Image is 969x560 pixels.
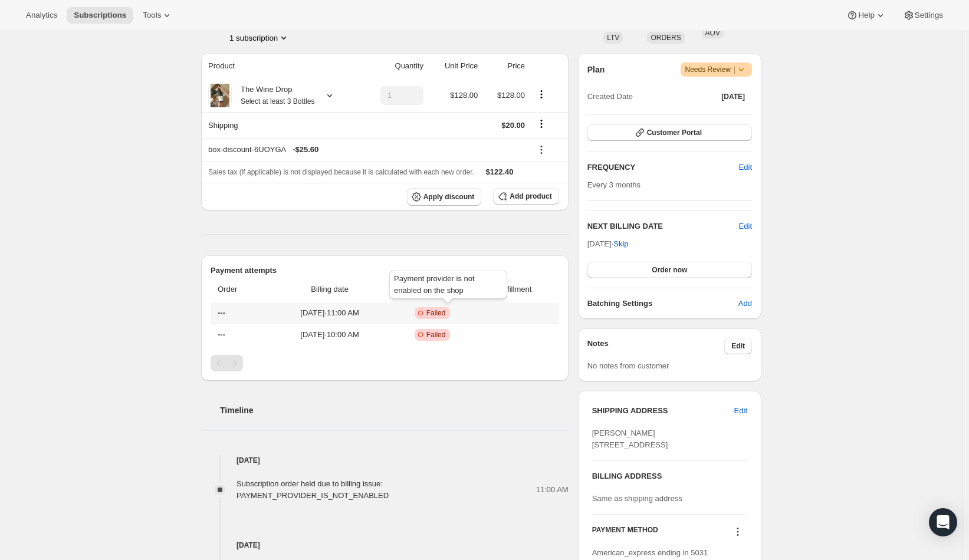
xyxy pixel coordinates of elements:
[732,158,759,177] button: Edit
[426,330,446,340] span: Failed
[229,32,290,44] button: Product actions
[501,121,525,130] span: $20.00
[271,307,389,319] span: [DATE] · 11:00 AM
[481,53,528,79] th: Price
[536,484,569,496] span: 11:00 AM
[592,470,747,482] h3: BILLING ADDRESS
[734,65,735,74] span: |
[271,329,389,341] span: [DATE] · 10:00 AM
[587,180,640,189] span: Every 3 months
[592,494,682,503] span: Same as shipping address
[652,265,687,275] span: Order now
[587,220,739,232] h2: NEXT BILLING DATE
[218,330,225,339] span: ---
[143,11,161,20] span: Tools
[220,404,569,416] h2: Timeline
[858,11,874,20] span: Help
[477,284,552,295] span: Fulfillment
[74,11,126,20] span: Subscriptions
[532,117,551,130] button: Shipping actions
[647,128,702,137] span: Customer Portal
[201,53,359,79] th: Product
[208,168,474,176] span: Sales tax (if applicable) is not displayed because it is calculated with each new order.
[651,34,681,42] span: ORDERS
[493,188,559,205] button: Add product
[532,88,551,101] button: Product actions
[587,162,739,173] h2: FREQUENCY
[19,7,64,24] button: Analytics
[727,401,754,420] button: Edit
[587,338,725,354] h3: Notes
[587,239,629,248] span: [DATE] ·
[587,361,669,370] span: No notes from customer
[734,405,747,417] span: Edit
[587,91,633,103] span: Created Date
[738,298,752,309] span: Add
[721,92,745,101] span: [DATE]
[510,192,551,201] span: Add product
[208,144,525,156] div: box-discount-6UOYGA
[26,11,57,20] span: Analytics
[201,539,569,551] h4: [DATE]
[839,7,893,24] button: Help
[731,294,759,313] button: Add
[739,162,752,173] span: Edit
[896,7,950,24] button: Settings
[241,97,314,106] small: Select at least 3 Bottles
[293,144,318,156] span: - $25.60
[211,355,559,371] nav: Pagination
[587,262,752,278] button: Order now
[613,238,628,250] span: Skip
[587,64,605,75] h2: Plan
[201,454,569,466] h4: [DATE]
[359,53,427,79] th: Quantity
[592,429,668,449] span: [PERSON_NAME] [STREET_ADDRESS]
[705,29,720,37] span: AOV
[232,84,314,107] div: The Wine Drop
[724,338,752,354] button: Edit
[67,7,133,24] button: Subscriptions
[211,265,559,276] h2: Payment attempts
[587,124,752,141] button: Customer Portal
[497,91,525,100] span: $128.00
[427,53,481,79] th: Unit Price
[592,405,734,417] h3: SHIPPING ADDRESS
[685,64,748,75] span: Needs Review
[271,284,389,295] span: Billing date
[929,508,957,536] div: Open Intercom Messenger
[426,308,446,318] span: Failed
[423,192,475,202] span: Apply discount
[136,7,180,24] button: Tools
[211,276,268,302] th: Order
[915,11,943,20] span: Settings
[486,167,514,176] span: $122.40
[607,34,619,42] span: LTV
[201,112,359,138] th: Shipping
[587,298,738,309] h6: Batching Settings
[606,235,635,253] button: Skip
[592,525,658,541] h3: PAYMENT METHOD
[450,91,478,100] span: $128.00
[739,220,752,232] button: Edit
[407,188,482,206] button: Apply discount
[236,479,389,500] span: Subscription order held due to billing issue: PAYMENT_PROVIDER_IS_NOT_ENABLED
[714,88,752,105] button: [DATE]
[218,308,225,317] span: ---
[731,341,745,351] span: Edit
